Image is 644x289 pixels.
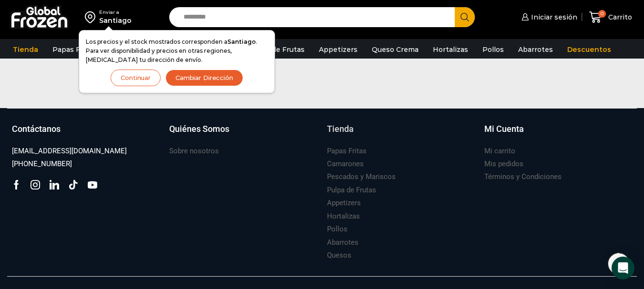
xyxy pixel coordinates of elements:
[327,238,358,248] h3: Abarrotes
[327,123,475,145] a: Tienda
[12,159,72,169] h3: [PHONE_NUMBER]
[484,158,523,170] a: Mis pedidos
[165,70,243,86] button: Cambiar Dirección
[612,257,634,279] div: Open Intercom Messenger
[8,40,43,59] a: Tienda
[327,211,360,221] h3: Hortalizas
[327,223,348,236] a: Pollos
[327,224,348,234] h3: Pollos
[85,9,99,25] img: address-field-icon.svg
[12,158,72,170] a: [PHONE_NUMBER]
[606,12,632,22] span: Carrito
[327,158,364,170] a: Camarones
[587,6,634,29] a: 0 Carrito
[99,16,132,25] div: Santiago
[314,40,362,59] a: Appetizers
[327,170,396,183] a: Pescados y Mariscos
[484,172,562,182] h3: Términos y Condiciones
[111,70,161,86] button: Continuar
[245,40,309,59] a: Pulpa de Frutas
[327,198,361,208] h3: Appetizers
[86,37,268,65] p: Los precios y el stock mostrados corresponden a . Para ver disponibilidad y precios en otras regi...
[484,170,562,183] a: Términos y Condiciones
[327,146,367,156] h3: Papas Fritas
[484,159,523,169] h3: Mis pedidos
[484,145,515,158] a: Mi carrito
[327,159,364,169] h3: Camarones
[12,123,61,135] h3: Contáctanos
[12,123,160,145] a: Contáctanos
[169,146,219,156] h3: Sobre nosotros
[327,123,354,135] h3: Tienda
[327,145,367,158] a: Papas Fritas
[478,40,509,59] a: Pollos
[327,185,376,195] h3: Pulpa de Frutas
[327,236,358,249] a: Abarrotes
[169,123,229,135] h3: Quiénes Somos
[519,8,577,27] a: Iniciar sesión
[562,40,616,59] a: Descuentos
[48,40,101,59] a: Papas Fritas
[327,172,396,182] h3: Pescados y Mariscos
[484,146,515,156] h3: Mi carrito
[99,9,132,16] div: Enviar a
[428,40,473,59] a: Hortalizas
[169,145,219,158] a: Sobre nosotros
[327,184,376,197] a: Pulpa de Frutas
[327,249,351,262] a: Quesos
[455,7,475,27] button: Search button
[327,210,360,223] a: Hortalizas
[598,10,606,18] span: 0
[327,197,361,209] a: Appetizers
[327,250,351,260] h3: Quesos
[367,40,423,59] a: Queso Crema
[484,123,632,145] a: Mi Cuenta
[529,12,577,22] span: Iniciar sesión
[513,40,558,59] a: Abarrotes
[12,145,127,158] a: [EMAIL_ADDRESS][DOMAIN_NAME]
[484,123,524,135] h3: Mi Cuenta
[227,38,256,45] strong: Santiago
[169,123,317,145] a: Quiénes Somos
[12,146,127,156] h3: [EMAIL_ADDRESS][DOMAIN_NAME]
